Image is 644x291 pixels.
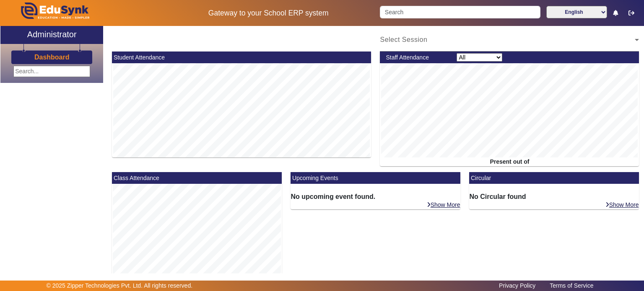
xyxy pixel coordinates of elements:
input: Search... [13,66,90,77]
div: Present out of [380,157,639,166]
span: Select Session [380,36,427,43]
a: Privacy Policy [495,280,540,291]
h5: Gateway to your School ERP system [166,9,371,18]
a: Terms of Service [545,280,597,291]
h3: Dashboard [34,53,70,61]
mat-card-header: Class Attendance [112,172,282,184]
a: Administrator [0,26,103,44]
a: Show More [605,201,639,209]
a: Show More [426,201,461,209]
h2: Administrator [27,29,77,39]
mat-card-header: Upcoming Events [291,172,460,184]
input: Search [380,6,540,18]
mat-card-header: Student Attendance [112,52,371,63]
mat-card-header: Circular [469,172,639,184]
p: © 2025 Zipper Technologies Pvt. Ltd. All rights reserved. [47,281,193,290]
h6: No upcoming event found. [291,193,460,201]
h6: No Circular found [469,193,639,201]
a: Dashboard [34,53,70,62]
div: Staff Attendance [382,53,452,62]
